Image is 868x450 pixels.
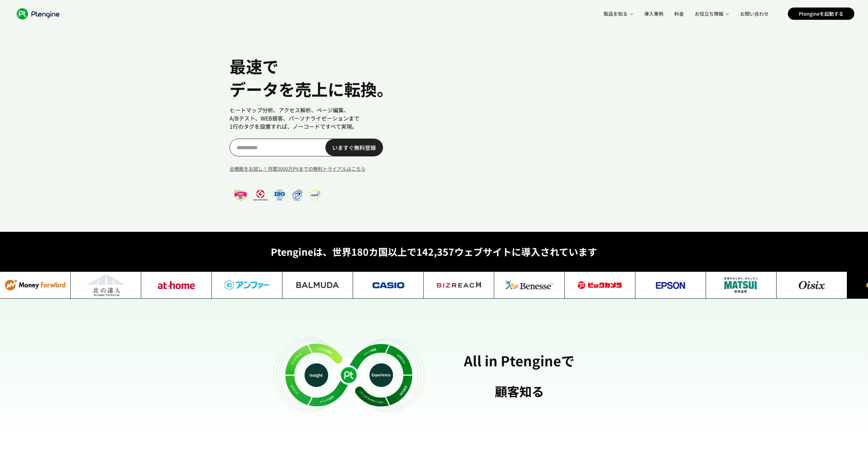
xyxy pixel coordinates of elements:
span: 料金 [674,10,684,17]
span: お問い合わせ [740,10,769,17]
img: Frame_2007692023_1_d8e7234b30.jpg [71,271,141,299]
img: angfa_c8a7ddfbd6.jpg [212,271,282,299]
p: ヒートマップ分析、アクセス解析、ページ編集、 A/Bテスト、WEB接客、パーソナライゼーションまで 1行のタグを設置すれば、ノーコードですべて実現。 [230,106,414,130]
img: epson_d420854757.jpg [635,271,706,299]
div: 顧客知る [495,381,544,401]
img: bigcamera_9bfb12cee7.jpg [565,271,635,299]
img: Balmuda_9406063074.jpg [282,271,353,299]
img: oisix_85b42ae200.jpg [777,271,847,299]
span: お役立ち情報 [695,10,724,17]
img: casio_4a1f8adaa4.jpg [353,271,424,299]
h1: 最速で データを売上に転換。 [230,55,414,100]
img: Ptengine Illustration [270,336,427,414]
a: Ptengineを起動する [788,8,854,20]
a: 全機能をお試し！月間3000万PVまでの無料トライアルはこちら [230,165,414,173]
span: 製品を知る [604,10,628,17]
img: frame_ff9761bbef.png [230,187,325,202]
p: Ptengineは、世界180カ国以上で142,357ウェブサイトに導入されています [230,245,639,258]
a: いますぐ無料登録 [325,139,383,156]
img: matsui_ae98c0d6a2.jpg [706,271,777,299]
img: Benesse_0f838de59e.jpg [494,271,565,299]
img: at_home_14e6379b2c.jpg [141,271,212,299]
img: bizreach_555232d01c.jpg [424,271,494,299]
span: 導入事例 [644,10,663,17]
h2: All in Ptengineで [441,352,598,369]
